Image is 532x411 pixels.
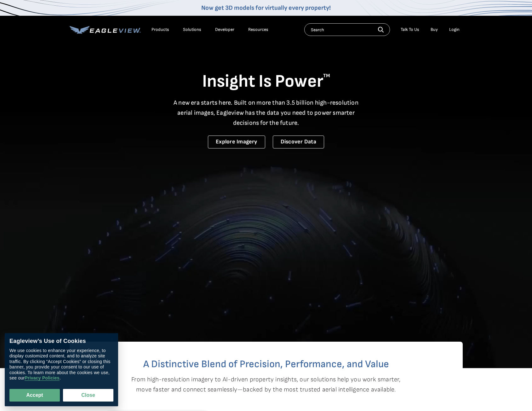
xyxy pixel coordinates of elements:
[70,71,463,93] h1: Insight Is Power
[208,136,265,148] a: Explore Imagery
[152,27,169,32] div: Products
[215,27,234,32] a: Developer
[248,27,268,32] div: Resources
[9,338,113,345] div: Eagleview’s Use of Cookies
[25,376,59,381] a: Privacy Policies
[449,27,460,32] div: Login
[323,73,330,79] sup: TM
[9,348,113,381] div: We use cookies to enhance your experience, to display customized content, and to analyze site tra...
[95,359,438,369] h2: A Distinctive Blend of Precision, Performance, and Value
[201,4,331,12] a: Now get 3D models for virtually every property!
[273,136,324,148] a: Discover Data
[170,98,363,128] p: A new era starts here. Built on more than 3.5 billion high-resolution aerial images, Eagleview ha...
[63,389,113,402] button: Close
[9,389,60,402] button: Accept
[131,374,401,395] p: From high-resolution imagery to AI-driven property insights, our solutions help you work smarter,...
[304,23,390,36] input: Search
[183,27,201,32] div: Solutions
[431,27,438,32] a: Buy
[401,27,419,32] div: Talk To Us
